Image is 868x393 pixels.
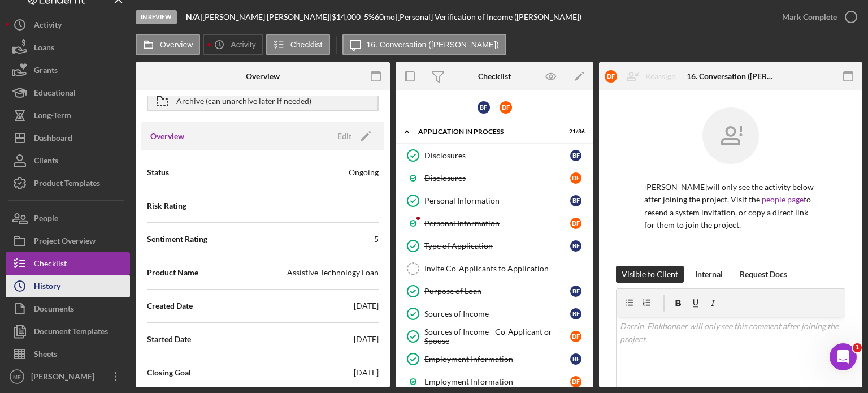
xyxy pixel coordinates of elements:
[401,303,588,325] a: Sources of IncomeBF
[570,376,581,387] div: D F
[424,151,570,160] div: Disclosures
[6,104,130,127] button: Long-Term
[570,308,581,319] div: B F
[687,72,774,81] div: 16. Conversation ([PERSON_NAME])
[367,40,499,49] label: 16. Conversation ([PERSON_NAME])
[395,12,581,21] div: | [Personal] Verification of Income ([PERSON_NAME])
[401,189,588,212] a: Personal InformationBF
[337,128,351,145] div: Edit
[478,72,511,81] div: Checklist
[34,81,76,107] div: Educational
[570,353,581,365] div: B F
[34,59,58,84] div: Grants
[147,167,169,178] span: Status
[424,287,570,296] div: Purpose of Loan
[186,12,200,21] b: N/A
[349,167,379,178] div: Ongoing
[622,266,678,283] div: Visible to Client
[176,90,311,110] div: Archive (can unarchive later if needed)
[478,101,490,114] div: B F
[147,334,191,345] span: Started Date
[34,343,57,368] div: Sheets
[354,334,379,345] div: [DATE]
[570,172,581,184] div: D F
[6,127,130,149] button: Dashboard
[6,252,130,275] button: Checklist
[374,234,379,245] div: 5
[6,207,130,230] a: People
[762,195,804,204] a: people page
[147,200,186,211] span: Risk Rating
[424,355,570,364] div: Employment Information
[401,370,588,393] a: Employment InformationDF
[375,12,395,21] div: 60 mo
[616,266,684,283] button: Visible to Client
[424,327,570,346] div: Sources of Income - Co-Applicant or Spouse
[644,181,817,232] p: [PERSON_NAME] will only see the activity below after joining the project. Visit the to resend a s...
[34,297,74,323] div: Documents
[424,264,587,273] div: Invite Co-Applicants to Application
[34,149,58,175] div: Clients
[150,131,184,142] h3: Overview
[6,14,130,36] a: Activity
[34,104,71,129] div: Long-Term
[147,89,379,111] button: Archive (can unarchive later if needed)
[332,12,361,21] span: $14,000
[782,6,837,28] div: Mark Complete
[570,195,581,206] div: B F
[6,230,130,252] button: Project Overview
[424,241,570,251] div: Type of Application
[424,377,570,386] div: Employment Information
[6,320,130,343] button: Document Templates
[424,219,570,228] div: Personal Information
[500,101,512,114] div: D F
[34,275,60,300] div: History
[231,40,255,49] label: Activity
[401,212,588,235] a: Personal InformationDF
[6,59,130,81] button: Grants
[290,40,323,49] label: Checklist
[34,36,54,62] div: Loans
[853,343,862,352] span: 1
[734,266,793,283] button: Request Docs
[830,343,857,370] iframe: Intercom live chat
[34,127,72,152] div: Dashboard
[147,234,207,245] span: Sentiment Rating
[342,34,506,55] button: 16. Conversation ([PERSON_NAME])
[401,235,588,257] a: Type of ApplicationBF
[401,325,588,348] a: Sources of Income - Co-Applicant or SpouseDF
[34,207,58,232] div: People
[570,240,581,252] div: B F
[160,40,193,49] label: Overview
[6,365,130,388] button: MF[PERSON_NAME]
[401,280,588,303] a: Purpose of LoanBF
[6,36,130,59] button: Loans
[6,172,130,195] a: Product Templates
[570,218,581,229] div: D F
[354,367,379,378] div: [DATE]
[147,367,191,378] span: Closing Goal
[34,320,108,346] div: Document Templates
[645,65,676,88] div: Reassign
[6,149,130,172] button: Clients
[6,81,130,104] button: Educational
[401,348,588,370] a: Employment InformationBF
[147,267,198,278] span: Product Name
[186,12,202,21] div: |
[203,34,263,55] button: Activity
[6,275,130,297] button: History
[6,343,130,365] button: Sheets
[136,34,200,55] button: Overview
[570,150,581,161] div: B F
[695,266,723,283] div: Internal
[354,300,379,312] div: [DATE]
[424,174,570,183] div: Disclosures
